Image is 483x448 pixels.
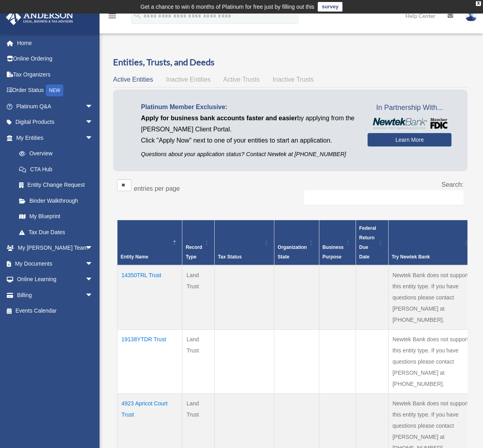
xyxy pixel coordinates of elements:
[85,130,101,146] span: arrow_drop_down
[372,118,448,129] img: NewtekBankLogoSM.png
[141,113,356,135] p: by applying from the [PERSON_NAME] Client Portal.
[85,256,101,272] span: arrow_drop_down
[476,1,481,6] div: close
[141,149,356,159] p: Questions about your application status? Contact Newtek at [PHONE_NUMBER]
[4,10,76,25] img: Anderson Advisors Platinum Portal
[274,220,319,265] th: Organization State: Activate to sort
[11,177,101,193] a: Entity Change Request
[6,51,105,67] a: Online Ordering
[319,220,356,265] th: Business Purpose: Activate to sort
[11,224,101,240] a: Tax Due Dates
[6,130,101,146] a: My Entitiesarrow_drop_down
[108,11,117,21] i: menu
[141,102,356,113] p: Platinum Member Exclusive:
[388,329,474,393] td: Newtek Bank does not support this entity type. If you have questions please contact [PERSON_NAME]...
[6,256,105,272] a: My Documentsarrow_drop_down
[6,67,105,82] a: Tax Organizers
[359,225,376,260] span: Federal Return Due Date
[392,252,462,262] div: Try Newtek Bank
[6,240,105,256] a: My [PERSON_NAME] Teamarrow_drop_down
[215,220,274,265] th: Tax Status: Activate to sort
[166,76,211,83] span: Inactive Entities
[368,133,452,147] a: Learn More
[11,146,97,162] a: Overview
[11,161,101,177] a: CTA Hub
[323,245,344,260] span: Business Purpose
[6,114,105,130] a: Digital Productsarrow_drop_down
[85,272,101,288] span: arrow_drop_down
[46,84,63,96] div: NEW
[388,220,474,265] th: Try Newtek Bank : Activate to sort
[273,76,314,83] span: Inactive Trusts
[182,220,215,265] th: Record Type: Activate to sort
[6,82,105,99] a: Order StatusNEW
[388,265,474,330] td: Newtek Bank does not support this entity type. If you have questions please contact [PERSON_NAME]...
[117,329,182,393] td: 19138YTDR Trust
[186,245,202,260] span: Record Type
[141,115,297,121] span: Apply for business bank accounts faster and easier
[442,181,463,188] label: Search:
[6,272,105,288] a: Online Learningarrow_drop_down
[121,254,148,260] span: Entity Name
[141,135,356,146] p: Click "Apply Now" next to one of your entities to start an application.
[141,2,315,12] div: Get a chance to win 6 months of Platinum for free just by filling out this
[11,209,101,225] a: My Blueprint
[134,185,180,192] label: entries per page
[6,35,105,51] a: Home
[278,245,307,260] span: Organization State
[113,56,467,68] h3: Entities, Trusts, and Deeds
[11,193,101,209] a: Binder Walkthrough
[85,114,101,131] span: arrow_drop_down
[6,98,105,114] a: Platinum Q&Aarrow_drop_down
[465,10,477,22] img: User Pic
[318,2,342,12] a: survey
[85,287,101,303] span: arrow_drop_down
[356,220,389,265] th: Federal Return Due Date: Activate to sort
[182,329,215,393] td: Land Trust
[85,240,101,256] span: arrow_drop_down
[182,265,215,330] td: Land Trust
[85,98,101,115] span: arrow_drop_down
[368,102,452,114] span: In Partnership With...
[133,11,142,20] i: search
[117,265,182,330] td: 14350TRL Trust
[6,303,105,319] a: Events Calendar
[6,287,105,303] a: Billingarrow_drop_down
[223,76,260,83] span: Active Trusts
[218,254,242,260] span: Tax Status
[117,220,182,265] th: Entity Name: Activate to invert sorting
[113,76,153,83] span: Active Entities
[108,14,117,21] a: menu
